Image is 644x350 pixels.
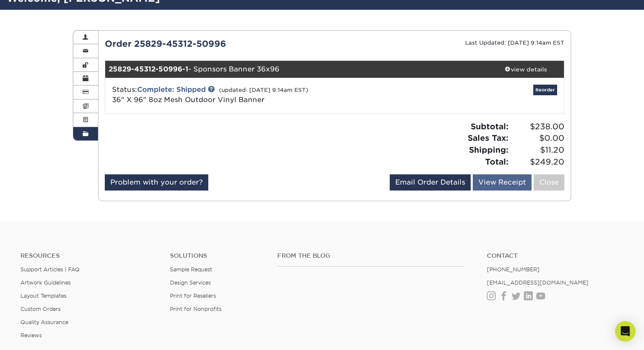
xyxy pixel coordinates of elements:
a: Support Articles | FAQ [20,266,80,273]
a: 36" X 96" 8oz Mesh Outdoor Vinyl Banner [112,96,264,104]
a: Problem with your order? [105,174,208,191]
a: [EMAIL_ADDRESS][DOMAIN_NAME] [487,279,589,286]
a: Print for Nonprofits [170,306,221,312]
a: [PHONE_NUMBER] [487,266,540,273]
h4: Resources [20,252,157,259]
a: Email Order Details [390,174,471,191]
a: Print for Resellers [170,293,216,299]
div: Order 25829-45312-50996 [98,37,335,50]
a: Reorder [533,85,557,95]
div: view details [487,65,564,74]
span: $0.00 [511,132,564,144]
a: view details [487,61,564,78]
a: Layout Templates [20,293,66,299]
strong: Subtotal: [471,122,509,131]
div: Status: [106,85,411,105]
small: Last Updated: [DATE] 9:14am EST [465,40,564,46]
h4: Solutions [170,252,264,259]
span: $238.00 [511,121,564,133]
a: View Receipt [473,174,532,191]
strong: Shipping: [469,145,509,154]
a: Contact [487,252,624,259]
span: $249.20 [511,156,564,168]
small: (updated: [DATE] 9:14am EST) [219,87,308,93]
a: Quality Assurance [20,319,68,325]
a: Complete: Shipped [137,85,206,94]
span: $11.20 [511,144,564,156]
h4: From the Blog [277,252,464,259]
a: Sample Request [170,266,212,273]
strong: 25829-45312-50996-1 [109,65,188,73]
a: Design Services [170,279,211,286]
strong: Total: [485,157,509,166]
strong: Sales Tax: [468,133,509,142]
div: Open Intercom Messenger [615,321,635,341]
div: - Sponsors Banner 36x96 [105,61,488,78]
a: Artwork Guidelines [20,279,71,286]
a: Custom Orders [20,306,60,312]
a: Close [534,174,564,191]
